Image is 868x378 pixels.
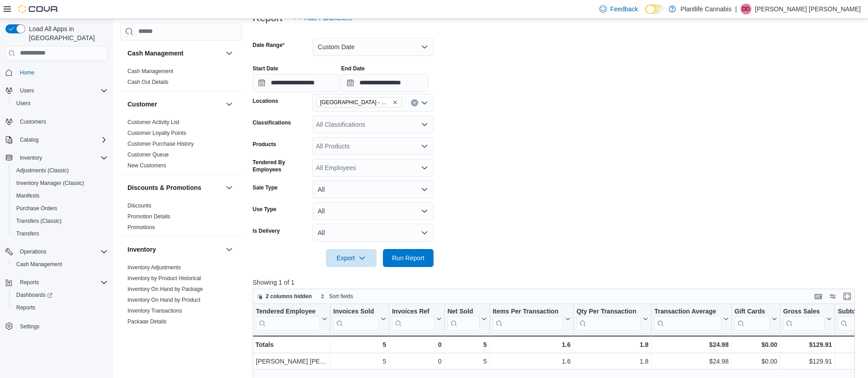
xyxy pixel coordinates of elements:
span: Customers [20,118,46,125]
span: Transfers [16,230,39,237]
div: Cash Management [120,66,242,91]
a: Customer Queue [127,152,169,158]
div: $24.98 [654,356,728,367]
div: $129.91 [783,356,832,367]
div: $24.98 [654,339,728,350]
button: Operations [2,245,111,258]
span: Manifests [16,192,39,199]
button: Customer [224,99,235,110]
span: Dark Mode [645,14,646,14]
h3: Cash Management [127,49,184,58]
button: 2 columns hidden [253,291,316,302]
div: 5 [447,339,486,350]
button: Inventory [2,152,111,164]
p: | [735,4,737,14]
div: 5 [333,339,386,350]
a: Adjustments (Classic) [13,165,72,176]
a: Dashboards [13,290,56,300]
button: Manifests [9,189,111,202]
button: Gift Cards [734,307,777,330]
span: Package Details [127,318,167,325]
span: Manifests [13,190,108,201]
span: Settings [20,323,39,330]
a: Reports [13,302,39,313]
button: Open list of options [421,143,428,150]
button: Users [2,84,111,97]
div: 5 [448,356,487,367]
div: Qty Per Transaction [576,307,641,330]
div: Qty Per Transaction [576,307,641,316]
span: Cash Management [16,261,62,268]
a: Inventory Adjustments [127,264,181,271]
button: Enter fullscreen [842,291,853,302]
div: 0 [392,339,441,350]
span: Customers [16,116,108,127]
button: Items Per Transaction [492,307,571,330]
span: Purchase Orders [16,205,57,212]
a: Promotions [127,224,155,230]
button: Invoices Ref [392,307,441,330]
span: [GEOGRAPHIC_DATA] - Dalhousie [320,98,391,107]
a: Promotion Details [127,213,170,220]
label: Is Delivery [253,227,280,235]
div: $0.00 [734,356,777,367]
div: Invoices Sold [333,307,379,330]
span: Operations [16,246,108,257]
a: Package Details [127,318,167,325]
span: Cash Out Details [127,78,169,86]
button: Home [2,66,111,79]
span: Customer Loyalty Points [127,129,186,137]
span: Transfers (Classic) [13,216,108,226]
div: Invoices Ref [392,307,434,330]
div: 0 [392,356,441,367]
span: Run Report [392,254,425,263]
span: DD [742,4,750,14]
span: Reports [13,302,108,313]
button: Clear input [411,99,418,106]
div: Items Per Transaction [492,307,563,330]
span: Inventory [20,154,42,161]
button: Reports [9,301,111,314]
span: 2 columns hidden [266,293,312,300]
span: Customer Purchase History [127,140,194,148]
div: Invoices Sold [333,307,379,316]
button: Qty Per Transaction [576,307,648,330]
button: Inventory Manager (Classic) [9,177,111,189]
button: Keyboard shortcuts [813,291,824,302]
button: Export [326,249,377,267]
span: Dashboards [16,291,52,299]
span: Users [16,85,108,96]
button: Gross Sales [783,307,832,330]
div: 1.6 [492,339,571,350]
span: Settings [16,320,108,332]
span: Inventory Transactions [127,307,182,314]
div: Items Per Transaction [492,307,563,316]
img: Cova [18,5,59,14]
span: Reports [20,279,39,286]
label: Products [253,141,276,148]
a: Purchase Orders [13,203,61,214]
div: Tendered Employee [256,307,320,330]
button: Users [16,85,38,96]
button: Discounts & Promotions [127,183,222,192]
button: Net Sold [447,307,486,330]
label: End Date [341,65,365,72]
span: Promotions [127,224,155,231]
p: Showing 1 of 1 [253,278,861,287]
div: 5 [333,356,386,367]
button: Sort fields [316,291,357,302]
button: Remove Calgary - Dalhousie from selection in this group [392,100,398,105]
label: Start Date [253,65,278,72]
span: Catalog [20,136,38,143]
span: Transfers (Classic) [16,217,61,225]
a: Discounts [127,203,151,209]
span: Cash Management [13,259,108,270]
button: Display options [827,291,838,302]
a: Cash Management [13,259,66,270]
div: Discounts & Promotions [120,200,242,236]
button: Inventory [127,245,222,254]
span: Adjustments (Classic) [16,167,69,174]
label: Tendered By Employees [253,159,309,173]
span: Inventory by Product Historical [127,275,201,282]
button: Reports [2,276,111,289]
